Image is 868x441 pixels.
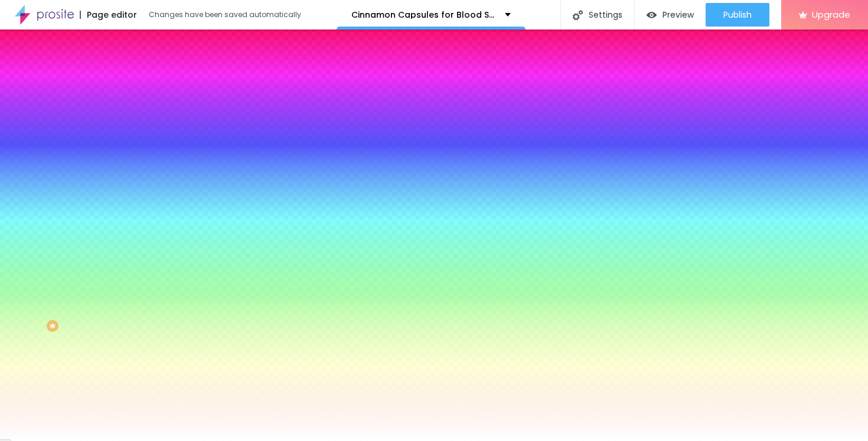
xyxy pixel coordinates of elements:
[573,10,583,20] img: Icone
[706,3,769,27] button: Publish
[80,11,137,19] div: Page editor
[663,10,694,19] span: Preview
[723,10,752,19] span: Publish
[635,3,706,27] button: Preview
[812,9,850,19] span: Upgrade
[351,11,496,19] p: Cinnamon Capsules for Blood Sugar™: A Natural Way to Support Metabolic Health
[149,11,301,18] div: Changes have been saved automatically
[647,10,657,20] img: view-1.svg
